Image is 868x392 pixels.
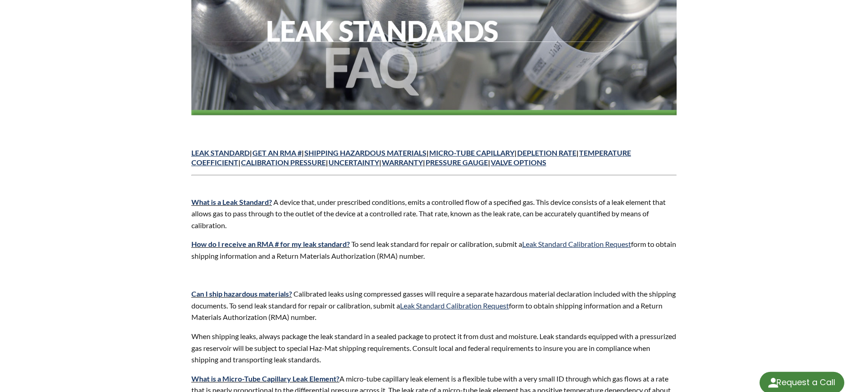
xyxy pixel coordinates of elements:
[191,330,677,366] p: When shipping leaks, always package the leak standard in a sealed package to protect it from dust...
[191,148,631,167] a: Temperature Coefficient
[191,374,339,383] a: What is a Micro-Tube Capillary Leak Element?
[304,148,426,157] a: Shipping Hazardous Materials
[522,240,631,248] a: Leak Standard Calibration Request
[191,288,677,323] p: Calibrated leaks using compressed gasses will require a separate hazardous material declaration i...
[191,196,677,231] p: A device that, under prescribed conditions, emits a controlled flow of a specified gas. This devi...
[491,158,546,167] a: VALVE OPTIONS
[191,148,677,167] h4: | | | | | | | | | |
[191,289,292,298] a: Can I ship hazardous materials?
[191,240,350,248] a: How do I receive an RMA # for my leak standard?
[191,198,272,206] a: What is a Leak Standard?
[191,238,677,261] p: To send leak standard for repair or calibration, submit a form to obtain shipping information and...
[382,158,423,167] a: WARRANTY
[329,158,379,167] a: Uncertainty
[429,148,514,157] a: MICRO-TUBE CAPILLARY
[517,148,576,157] a: Depletion Rate
[400,301,509,310] a: Leak Standard Calibration Request
[191,148,250,157] a: Leak Standard
[426,158,488,167] a: PRESSURE GAUGE
[241,158,326,167] a: CALIBRATION PRESSURE
[252,148,302,157] a: Get an RMA #
[766,376,781,390] img: round button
